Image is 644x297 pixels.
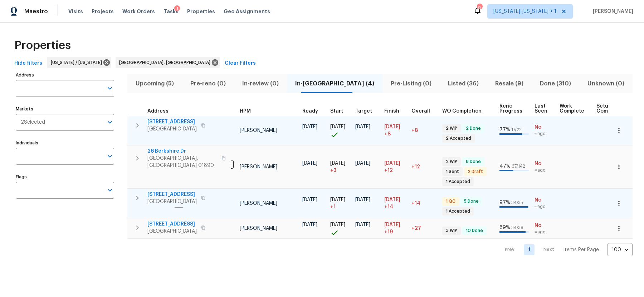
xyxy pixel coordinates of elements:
span: [PERSON_NAME] [240,226,277,231]
span: HPM [240,109,251,114]
span: [GEOGRAPHIC_DATA] [147,198,197,205]
span: [DATE] [330,161,345,166]
div: [GEOGRAPHIC_DATA], [GEOGRAPHIC_DATA] [116,57,220,68]
span: 2 Draft [465,169,486,175]
span: +27 [411,226,421,231]
span: 2 Done [463,125,484,132]
td: Project started on time [327,218,352,239]
span: [DATE] [384,222,400,227]
div: Projected renovation finish date [384,109,406,114]
span: 2 WIP [443,125,460,132]
span: 97 % [499,200,510,205]
span: +14 [411,201,420,206]
span: ∞ ago [535,167,554,173]
nav: Pagination Navigation [498,243,633,256]
span: [DATE] [355,161,370,166]
span: [STREET_ADDRESS] [147,191,197,198]
span: No [535,222,554,229]
span: Resale (9) [491,79,527,89]
span: Properties [14,42,71,49]
span: ∞ ago [535,204,554,210]
span: [DATE] [302,161,317,166]
span: Maestro [24,8,48,15]
span: 34 / 35 [511,201,523,205]
span: + 1 [330,203,336,211]
button: Open [105,117,115,127]
span: Visits [68,8,83,15]
td: Scheduled to finish 14 day(s) late [381,189,409,218]
span: [DATE] [355,222,370,227]
span: +14 [384,203,393,211]
span: ∞ ago [535,229,554,235]
span: Geo Assignments [224,8,270,15]
td: 14 day(s) past target finish date [409,189,439,218]
div: 9 [477,4,482,11]
td: 12 day(s) past target finish date [409,145,439,188]
button: Hide filters [11,57,45,70]
span: +8 [384,130,391,138]
button: Clear Filters [222,57,259,70]
span: [DATE] [330,222,345,227]
span: Clear Filters [225,59,256,68]
label: Markets [16,107,114,111]
span: [DATE] [330,197,345,202]
button: Open [105,185,115,195]
span: 1 Accepted [443,179,473,185]
span: No [535,124,554,131]
span: [STREET_ADDRESS] [147,118,197,125]
span: Pre-reno (0) [186,79,230,89]
span: 8 Done [463,159,484,165]
div: [US_STATE] / [US_STATE] [47,57,111,68]
span: 1 Accepted [443,208,473,214]
label: Flags [16,175,114,179]
span: [DATE] [330,124,345,129]
span: Overall [411,109,430,114]
span: [PERSON_NAME] [590,8,633,15]
span: [STREET_ADDRESS] [147,221,197,228]
span: No [535,160,554,167]
td: Project started 1 days late [327,189,352,218]
span: In-[GEOGRAPHIC_DATA] (4) [291,79,378,89]
span: Upcoming (5) [132,79,178,89]
span: Start [330,109,343,114]
span: 2 WIP [443,159,460,165]
span: [DATE] [302,124,317,129]
label: Individuals [16,141,114,145]
div: 100 [608,241,633,259]
span: In-review (0) [238,79,283,89]
span: [PERSON_NAME] [240,201,277,206]
span: [DATE] [302,197,317,202]
span: Pre-Listing (0) [387,79,435,89]
span: [GEOGRAPHIC_DATA] [147,228,197,235]
span: 47 % [499,164,511,169]
span: + 3 [330,167,336,174]
span: Work Orders [122,8,155,15]
label: Address [16,73,114,77]
span: Ready [302,109,318,114]
div: Actual renovation start date [330,109,350,114]
span: Work Complete [560,104,584,114]
span: WO Completion [442,109,482,114]
span: 2 Selected [21,119,45,125]
td: Project started on time [327,116,352,145]
span: No [535,197,554,204]
span: Done (310) [536,79,575,89]
span: 17 / 22 [511,128,522,132]
span: [GEOGRAPHIC_DATA] [147,125,197,133]
span: Address [147,109,169,114]
span: Listed (36) [444,79,483,89]
span: +12 [411,164,420,169]
span: [GEOGRAPHIC_DATA], [GEOGRAPHIC_DATA] [119,59,213,66]
span: +8 [411,128,418,133]
span: 5 Done [461,198,482,204]
span: 10 Done [463,228,486,234]
span: ∞ ago [535,131,554,137]
a: Goto page 1 [524,244,535,255]
p: Items Per Page [563,246,599,253]
span: [DATE] [384,197,400,202]
span: Properties [187,8,215,15]
span: +12 [384,167,393,174]
span: 34 / 38 [511,226,523,230]
span: Last Seen [535,104,547,114]
span: 2 Accepted [443,135,474,142]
